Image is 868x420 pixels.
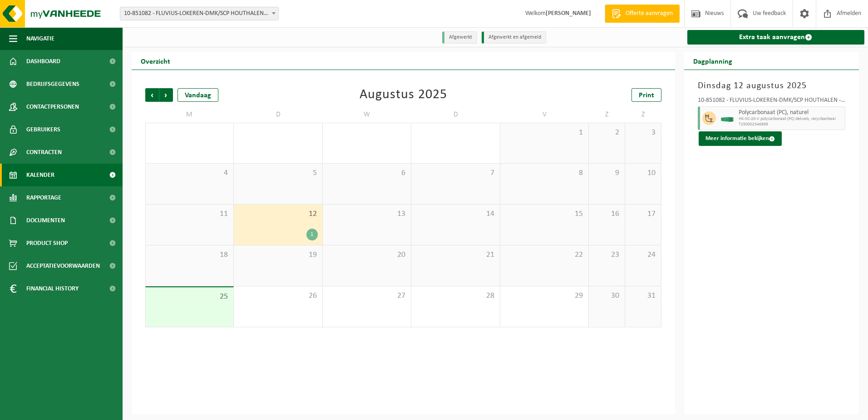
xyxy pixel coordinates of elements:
[593,128,620,138] span: 2
[416,250,495,260] span: 21
[327,168,406,178] span: 6
[26,277,79,300] span: Financial History
[739,116,843,122] span: HK-XC-20-V polycarbonaat (PC) deksels, recycleerbaar
[630,168,656,178] span: 10
[120,7,278,20] span: 10-851082 - FLUVIUS-LOKEREN-DMK/SCP HOUTHALEN - HOUTHALEN
[630,250,656,260] span: 24
[505,250,584,260] span: 22
[145,88,159,102] span: Vorige
[593,250,620,260] span: 23
[145,106,234,123] td: M
[238,168,317,178] span: 5
[500,106,589,123] td: V
[327,209,406,219] span: 13
[593,209,620,219] span: 16
[26,118,60,141] span: Gebruikers
[623,9,675,18] span: Offerte aanvragen
[26,141,62,164] span: Contracten
[482,31,546,44] li: Afgewerkt en afgemeld
[589,106,625,123] td: Z
[416,168,495,178] span: 7
[150,250,229,260] span: 18
[630,291,656,301] span: 31
[120,7,279,20] span: 10-851082 - FLUVIUS-LOKEREN-DMK/SCP HOUTHALEN - HOUTHALEN
[323,106,411,123] td: W
[238,250,317,260] span: 19
[26,209,65,232] span: Documenten
[639,92,654,99] span: Print
[150,292,229,302] span: 25
[416,291,495,301] span: 28
[605,5,680,23] a: Offerte aanvragen
[26,164,54,186] span: Kalender
[26,73,79,95] span: Bedrijfsgegevens
[238,209,317,219] span: 12
[26,186,61,209] span: Rapportage
[505,209,584,219] span: 15
[684,52,741,70] h2: Dagplanning
[5,400,152,420] iframe: chat widget
[699,131,782,146] button: Meer informatie bekijken
[327,291,406,301] span: 27
[238,291,317,301] span: 26
[442,31,477,44] li: Afgewerkt
[720,115,734,122] img: HK-XC-20-VE
[631,88,661,102] a: Print
[327,250,406,260] span: 20
[159,88,173,102] span: Volgende
[505,291,584,301] span: 29
[26,232,68,255] span: Product Shop
[416,209,495,219] span: 14
[625,106,661,123] td: Z
[26,95,79,118] span: Contactpersonen
[698,79,846,93] h3: Dinsdag 12 augustus 2025
[698,97,846,106] div: 10-851082 - FLUVIUS-LOKEREN-DMK/SCP HOUTHALEN - HOUTHALEN
[150,209,229,219] span: 11
[739,122,843,127] span: T250002346899
[26,50,60,73] span: Dashboard
[132,52,179,70] h2: Overzicht
[739,109,843,116] span: Polycarbonaat (PC), naturel
[234,106,322,123] td: D
[150,168,229,178] span: 4
[306,229,318,240] div: 1
[593,168,620,178] span: 9
[26,27,54,50] span: Navigatie
[630,209,656,219] span: 17
[505,128,584,138] span: 1
[178,88,218,102] div: Vandaag
[26,255,100,277] span: Acceptatievoorwaarden
[505,168,584,178] span: 8
[360,88,447,102] div: Augustus 2025
[411,106,500,123] td: D
[593,291,620,301] span: 30
[630,128,656,138] span: 3
[546,10,591,17] strong: [PERSON_NAME]
[687,30,865,45] a: Extra taak aanvragen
